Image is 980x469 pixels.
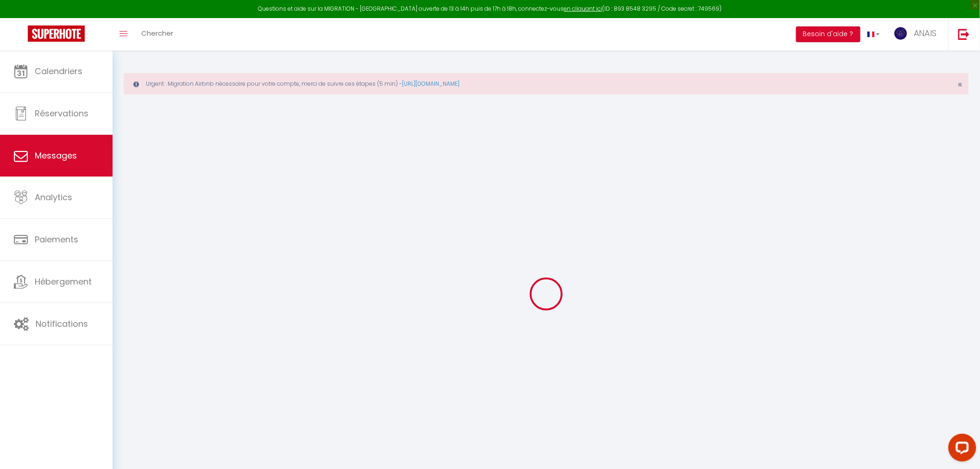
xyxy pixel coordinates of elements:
button: Besoin d'aide ? [796,26,861,42]
span: Analytics [35,191,72,203]
img: logout [958,28,970,40]
iframe: LiveChat chat widget [941,430,980,469]
span: Réservations [35,108,88,119]
img: ... [894,26,908,40]
span: Notifications [36,318,88,330]
span: Calendriers [35,65,82,77]
a: en cliquant ici [564,5,603,13]
span: ANAIS [914,27,937,39]
span: Chercher [141,28,173,38]
a: Chercher [134,18,180,51]
a: ... ANAIS [887,18,949,51]
span: × [958,79,963,90]
a: [URL][DOMAIN_NAME] [402,80,459,88]
span: Messages [35,150,77,161]
button: Close [958,81,963,89]
img: Super Booking [28,25,85,42]
span: Paiements [35,234,78,245]
span: Hébergement [35,276,92,287]
div: Urgent : Migration Airbnb nécessaire pour votre compte, merci de suivre ces étapes (5 min) - [124,73,969,95]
